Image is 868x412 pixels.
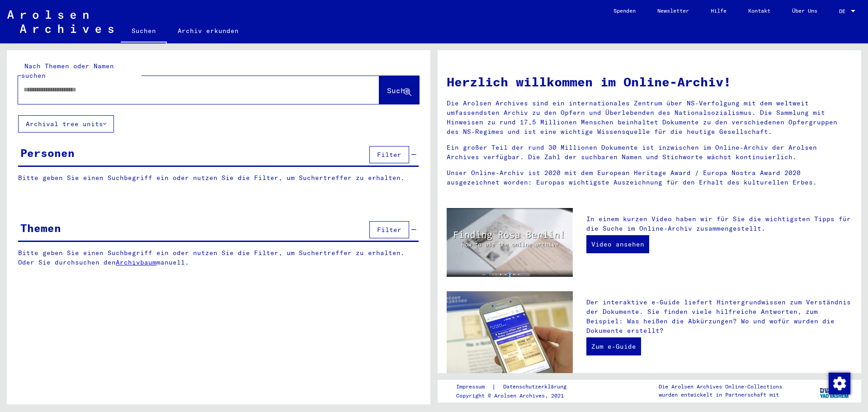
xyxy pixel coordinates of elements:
img: Arolsen_neg.svg [7,10,113,33]
span: Suche [387,86,410,95]
a: Zum e-Guide [586,337,641,355]
span: Filter [377,226,401,234]
h1: Herzlich willkommen im Online-Archiv! [447,72,852,91]
p: Der interaktive e-Guide liefert Hintergrundwissen zum Verständnis der Dokumente. Sie finden viele... [586,298,852,336]
button: Suche [379,76,419,104]
p: Unser Online-Archiv ist 2020 mit dem European Heritage Award / Europa Nostra Award 2020 ausgezeic... [447,168,852,187]
p: Bitte geben Sie einen Suchbegriff ein oder nutzen Sie die Filter, um Suchertreffer zu erhalten. [18,173,419,183]
p: wurden entwickelt in Partnerschaft mit [659,391,782,399]
a: Archiv erkunden [167,20,250,42]
a: Impressum [456,382,492,392]
a: Suchen [121,20,167,43]
img: Zustimmung ändern [829,373,850,394]
p: In einem kurzen Video haben wir für Sie die wichtigsten Tipps für die Suche im Online-Archiv zusa... [586,214,852,233]
p: Bitte geben Sie einen Suchbegriff ein oder nutzen Sie die Filter, um Suchertreffer zu erhalten. O... [18,248,419,267]
a: Datenschutzerklärung [496,382,577,392]
div: Zustimmung ändern [828,372,850,394]
p: Copyright © Arolsen Archives, 2021 [456,392,577,400]
img: eguide.jpg [447,291,573,375]
p: Ein großer Teil der rund 30 Millionen Dokumente ist inzwischen im Online-Archiv der Arolsen Archi... [447,143,852,162]
p: Die Arolsen Archives sind ein internationales Zentrum über NS-Verfolgung mit dem weltweit umfasse... [447,99,852,137]
div: Themen [20,220,61,236]
button: Filter [369,146,409,163]
a: Video ansehen [586,235,649,253]
mat-label: Nach Themen oder Namen suchen [21,62,114,80]
img: video.jpg [447,208,573,277]
div: | [456,382,577,392]
p: Die Arolsen Archives Online-Collections [659,383,782,391]
button: Filter [369,221,409,238]
span: Filter [377,151,401,159]
span: DE [839,8,849,14]
button: Archival tree units [18,115,114,133]
img: yv_logo.png [818,379,852,402]
a: Archivbaum [116,258,156,266]
div: Personen [20,145,75,161]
